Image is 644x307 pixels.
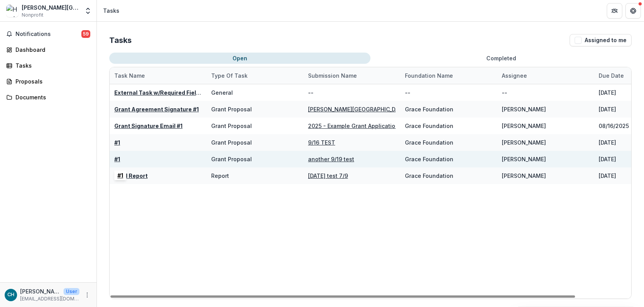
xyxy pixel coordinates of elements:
[502,105,546,113] div: [PERSON_NAME]
[405,105,453,113] div: Grace Foundation
[114,172,148,179] a: Final Report
[114,106,199,113] a: Grant Agreement Signature #1
[211,105,252,113] div: Grant Proposal
[114,139,120,146] a: #1
[303,72,362,80] div: Submission Name
[308,156,354,162] a: another 9/19 test
[3,28,93,40] button: Notifications59
[400,67,497,84] div: Foundation Name
[502,155,546,163] div: [PERSON_NAME]
[599,105,616,113] div: [DATE]
[81,30,90,38] span: 59
[83,3,93,19] button: Open entity switcher
[308,172,348,179] a: [DATE] test 7/9
[497,67,594,84] div: Assignee
[3,59,93,72] a: Tasks
[303,67,400,84] div: Submission Name
[103,7,119,15] div: Tasks
[308,123,399,129] a: 2025 - Example Grant Application
[570,34,632,46] button: Assigned to me
[15,61,87,70] div: Tasks
[22,3,79,12] div: [PERSON_NAME][GEOGRAPHIC_DATA]
[109,36,132,45] h2: Tasks
[405,122,453,130] div: Grace Foundation
[594,72,629,80] div: Due Date
[502,122,546,130] div: [PERSON_NAME]
[308,139,335,146] a: 9/16 TEST
[599,122,629,130] div: 08/16/2025
[64,288,79,295] p: User
[502,138,546,147] div: [PERSON_NAME]
[20,295,79,302] p: [EMAIL_ADDRESS][DOMAIN_NAME]
[497,72,532,80] div: Assignee
[207,67,303,84] div: Type of Task
[370,53,632,64] button: Completed
[15,77,87,85] div: Proposals
[502,172,546,180] div: [PERSON_NAME]
[110,67,207,84] div: Task Name
[3,43,93,56] a: Dashboard
[625,3,641,19] button: Get Help
[110,72,150,80] div: Task Name
[3,91,93,104] a: Documents
[114,123,183,129] a: Grant Signature Email #1
[405,89,410,97] div: --
[15,31,81,38] span: Notifications
[6,5,19,17] img: Hackley Library
[114,89,203,96] a: External Task w/Required Fields
[308,89,313,97] div: --
[114,156,120,162] a: #1
[405,155,453,163] div: Grace Foundation
[599,89,616,97] div: [DATE]
[607,3,622,19] button: Partners
[7,292,14,297] div: Charles Hackley
[308,106,516,113] a: [PERSON_NAME][GEOGRAPHIC_DATA] - 2025 - Grace's Test Grant Application
[405,138,453,147] div: Grace Foundation
[502,89,507,97] div: --
[599,155,616,163] div: [DATE]
[211,155,252,163] div: Grant Proposal
[211,138,252,147] div: Grant Proposal
[22,12,43,19] span: Nonprofit
[599,172,616,180] div: [DATE]
[599,138,616,147] div: [DATE]
[405,172,453,180] div: Grace Foundation
[100,5,122,16] nav: breadcrumb
[207,72,252,80] div: Type of Task
[211,172,229,180] div: Report
[15,93,87,101] div: Documents
[109,53,370,64] button: Open
[211,89,233,97] div: General
[15,46,87,54] div: Dashboard
[211,122,252,130] div: Grant Proposal
[20,287,60,295] p: [PERSON_NAME]
[400,72,458,80] div: Foundation Name
[3,75,93,88] a: Proposals
[83,290,92,300] button: More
